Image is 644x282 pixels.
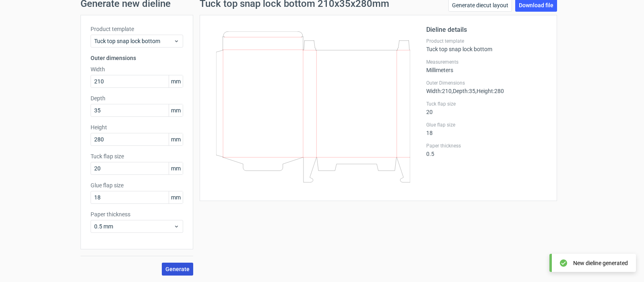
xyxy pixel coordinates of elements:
label: Tuck flap size [91,152,183,160]
label: Product template [91,25,183,33]
div: Millimeters [426,59,547,73]
span: , Depth : 35 [452,88,475,94]
span: mm [169,133,183,145]
span: mm [169,162,183,174]
label: Outer Dimensions [426,80,547,86]
label: Depth [91,94,183,102]
label: Paper thickness [426,143,547,149]
label: Paper thickness [91,210,183,218]
span: Width : 210 [426,88,452,94]
span: mm [169,104,183,116]
label: Product template [426,38,547,44]
div: 0.5 [426,143,547,157]
span: mm [169,75,183,87]
h2: Dieline details [426,25,547,35]
label: Measurements [426,59,547,65]
span: Generate [165,266,190,272]
span: 0.5 mm [94,222,173,230]
span: , Height : 280 [475,88,504,94]
span: mm [169,191,183,203]
label: Height [91,123,183,131]
span: Tuck top snap lock bottom [94,37,173,45]
button: Generate [162,263,193,276]
div: Tuck top snap lock bottom [426,38,547,52]
h3: Outer dimensions [91,54,183,62]
label: Glue flap size [426,122,547,128]
div: 20 [426,101,547,115]
label: Width [91,65,183,73]
div: 18 [426,122,547,136]
div: New dieline generated [573,259,628,267]
label: Tuck flap size [426,101,547,107]
label: Glue flap size [91,181,183,189]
